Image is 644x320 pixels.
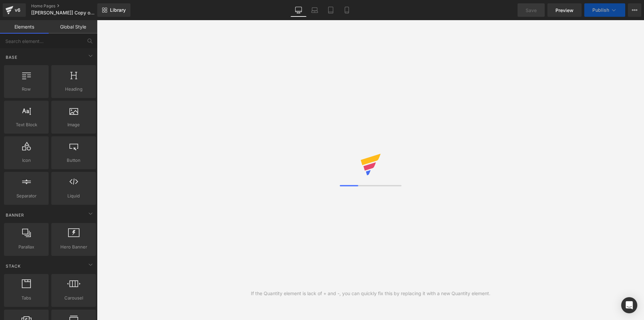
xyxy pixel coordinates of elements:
span: [[PERSON_NAME]] Copy of Home | By [PERSON_NAME] [31,10,96,15]
span: Text Block [6,121,47,128]
span: Hero Banner [53,243,94,250]
span: Stack [5,263,21,269]
span: Icon [6,157,47,164]
span: Separator [6,192,47,199]
div: Open Intercom Messenger [621,297,637,313]
span: Preview [555,7,574,14]
span: Carousel [53,294,94,302]
div: If the Quantity element is lack of + and -, you can quickly fix this by replacing it with a new Q... [251,290,490,297]
span: Parallax [6,243,47,250]
span: Row [6,86,47,93]
a: v6 [3,3,26,17]
a: Global Style [49,20,97,34]
a: Mobile [339,3,355,17]
button: Publish [584,3,625,17]
a: Desktop [290,3,307,17]
span: Liquid [53,192,94,199]
span: Image [53,121,94,128]
a: New Library [97,3,130,17]
span: Library [110,7,126,13]
a: Tablet [323,3,339,17]
span: Banner [5,212,25,218]
span: Heading [53,86,94,93]
a: Laptop [307,3,323,17]
button: More [628,3,641,17]
a: Preview [547,3,582,17]
div: v6 [13,6,22,14]
span: Tabs [6,294,47,302]
span: Publish [592,7,609,13]
span: Base [5,54,18,60]
span: Button [53,157,94,164]
span: Save [526,7,537,14]
a: Home Pages [31,3,108,9]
